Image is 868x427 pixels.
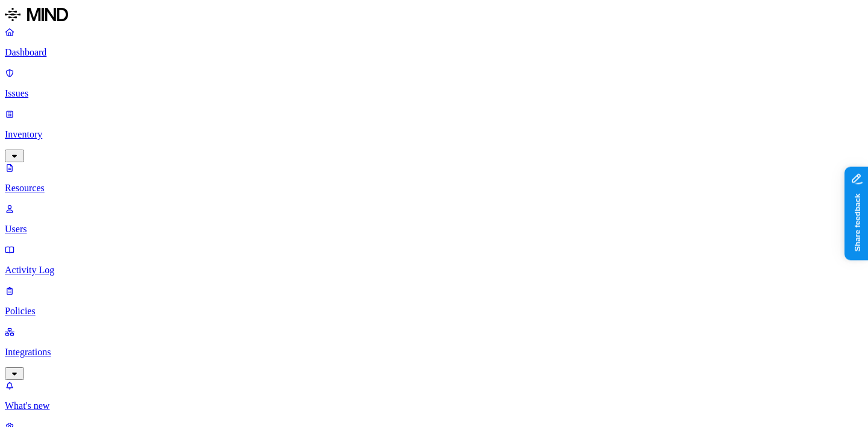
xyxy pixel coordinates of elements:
p: Policies [5,306,863,317]
p: Resources [5,183,863,194]
a: What's new [5,380,863,411]
a: Activity Log [5,244,863,276]
a: Issues [5,68,863,99]
a: Inventory [5,109,863,160]
p: What's new [5,400,863,411]
a: Integrations [5,326,863,378]
a: Dashboard [5,27,863,58]
a: Resources [5,162,863,194]
p: Integrations [5,347,863,358]
p: Dashboard [5,47,863,58]
img: MIND [5,5,68,24]
p: Inventory [5,129,863,140]
a: Policies [5,285,863,317]
a: Users [5,203,863,235]
p: Issues [5,88,863,99]
p: Users [5,224,863,235]
p: Activity Log [5,265,863,276]
a: MIND [5,5,863,27]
